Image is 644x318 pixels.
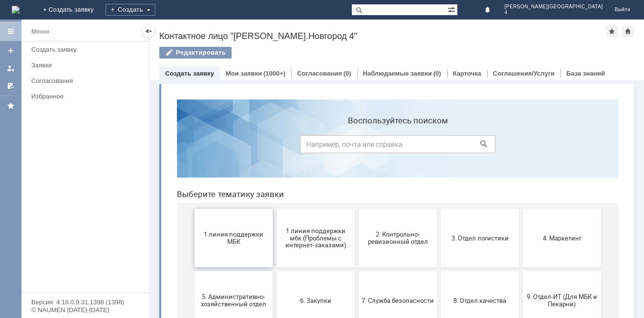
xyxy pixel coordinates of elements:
[190,242,268,300] button: Отдел-ИТ (Битрикс24 и CRM)
[12,6,20,14] a: Перейти на домашнюю страницу
[28,139,101,154] span: 1 линия поддержки МБК
[107,242,186,300] button: Отдел ИТ (1С)
[272,179,350,238] button: 8. Отдел качества
[27,42,147,57] a: Создать заявку
[131,43,326,61] input: Например, почта или справка
[263,70,285,77] div: (1000+)
[110,135,183,157] span: 1 линия поддержки мбк (Проблемы с интернет-заказами)
[110,205,183,212] span: 6. Закупки
[31,307,139,313] div: © NAUMEN [DATE]-[DATE]
[275,142,347,150] span: 3. Отдел логистики
[159,31,606,41] div: Контактное лицо "[PERSON_NAME].Новгород 4"
[12,6,20,14] img: logo
[31,299,139,305] div: Версия: 4.18.0.9.31.1398 (1398)
[453,70,481,77] a: Карточка
[190,117,268,176] button: 2. Контрольно-ревизионный отдел
[31,26,49,38] div: Меню
[131,24,326,34] label: Воспользуйтесь поиском
[190,179,268,238] button: 7. Служба безопасности
[357,267,429,275] span: Финансовый отдел
[27,73,147,88] a: Согласования
[448,4,457,14] span: Расширенный поиск
[25,117,104,176] button: 1 линия поддержки МБК
[566,70,605,77] a: База знаний
[8,98,450,107] header: Выберите тематику заявки
[143,25,154,37] div: Скрыть меню
[28,267,101,275] span: Бухгалтерия (для мбк)
[354,117,432,176] button: 4. Маркетинг
[3,43,19,59] a: Создать заявку
[297,70,342,77] a: Согласования
[106,4,155,16] div: Создать
[31,46,143,53] div: Создать заявку
[25,179,104,238] button: 5. Административно-хозяйственный отдел
[493,70,555,77] a: Соглашения/Услуги
[505,10,603,16] span: 4
[193,264,265,278] span: Отдел-ИТ (Битрикс24 и CRM)
[272,242,350,300] button: Отдел-ИТ (Офис)
[357,201,429,216] span: 9. Отдел-ИТ (Для МБК и Пекарни)
[357,142,429,150] span: 4. Маркетинг
[27,58,147,73] a: Заявки
[107,117,186,176] button: 1 линия поддержки мбк (Проблемы с интернет-заказами)
[193,139,265,154] span: 2. Контрольно-ревизионный отдел
[505,4,603,10] span: [PERSON_NAME][GEOGRAPHIC_DATA]
[272,117,350,176] button: 3. Отдел логистики
[275,267,347,275] span: Отдел-ИТ (Офис)
[354,242,432,300] button: Финансовый отдел
[363,70,432,77] a: Наблюдаемые заявки
[31,77,143,84] div: Согласования
[275,205,347,212] span: 8. Отдел качества
[354,179,432,238] button: 9. Отдел-ИТ (Для МБК и Пекарни)
[193,205,265,212] span: 7. Служба безопасности
[107,179,186,238] button: 6. Закупки
[343,70,351,77] div: (0)
[25,242,104,300] button: Бухгалтерия (для мбк)
[3,78,19,94] a: Мои согласования
[110,267,183,275] span: Отдел ИТ (1С)
[31,93,132,100] div: Избранное
[31,61,143,69] div: Заявки
[3,60,19,76] a: Мои заявки
[433,70,441,77] div: (0)
[606,25,618,37] div: Добавить в избранное
[622,25,634,37] div: Сделать домашней страницей
[28,201,101,216] span: 5. Административно-хозяйственный отдел
[165,70,214,77] a: Создать заявку
[226,70,262,77] a: Мои заявки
